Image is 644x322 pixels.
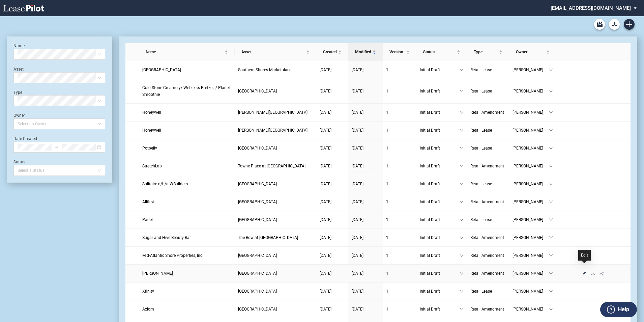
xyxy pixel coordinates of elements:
span: down [460,128,464,132]
button: Download Blank Form [609,19,620,30]
span: Axiom [142,307,154,312]
span: down [549,182,553,186]
a: Potbelly [142,145,231,152]
label: Owner [13,113,25,118]
span: down [460,218,464,222]
span: [PERSON_NAME] [513,181,549,187]
span: Retail Amendment [470,253,504,258]
span: Retail Lease [470,182,492,186]
span: down [460,164,464,168]
span: Owner [516,49,545,55]
a: [GEOGRAPHIC_DATA] [238,270,313,277]
span: [DATE] [320,271,331,276]
span: Solitaire d/b/a WBuilders [142,182,188,186]
a: [GEOGRAPHIC_DATA] [238,252,313,259]
span: [DATE] [320,146,331,151]
span: Padel [142,217,153,222]
a: Allfirst [142,198,231,205]
span: [PERSON_NAME] [513,234,549,241]
span: down [549,253,553,258]
span: 1 [386,128,388,133]
span: [DATE] [320,253,331,258]
label: Help [618,305,629,314]
a: [DATE] [352,252,379,259]
span: Created [323,49,337,55]
a: 1 [386,66,413,73]
a: Retail Amendment [470,252,506,259]
a: Retail Amendment [470,109,506,116]
span: down [549,89,553,93]
a: Retail Amendment [470,270,506,277]
a: Retail Amendment [470,234,506,241]
span: [DATE] [352,110,363,115]
a: [DATE] [320,127,345,134]
a: 1 [386,163,413,169]
a: 1 [386,252,413,259]
a: Xfinity [142,288,231,295]
span: down [460,307,464,311]
span: down [549,236,553,240]
span: to [54,145,59,150]
button: Help [600,302,637,317]
span: [PERSON_NAME] [513,88,549,95]
a: 1 [386,270,413,277]
a: [DATE] [320,163,345,169]
div: Edit [578,250,591,261]
span: [DATE] [352,164,363,168]
span: 1 [386,182,388,186]
th: Owner [509,43,556,61]
span: Retail Lease [470,146,492,151]
a: Retail Amendment [470,163,506,169]
span: [DATE] [320,164,331,168]
span: down [460,289,464,293]
span: [DATE] [320,307,331,312]
span: 1 [386,164,388,168]
a: [DATE] [320,288,345,295]
a: [DATE] [352,145,379,152]
a: Retail Lease [470,127,506,134]
a: [DATE] [352,88,379,95]
span: Yorktowne Plaza [238,146,277,151]
a: 1 [386,127,413,134]
span: Honeywell [142,110,161,115]
th: Created [316,43,348,61]
a: [DATE] [352,270,379,277]
span: [DATE] [320,217,331,222]
span: [DATE] [352,217,363,222]
span: Commerce Centre [238,199,277,204]
span: [PERSON_NAME] [513,270,549,277]
span: Initial Draft [420,306,460,313]
span: [DATE] [352,307,363,312]
span: Type [474,49,498,55]
span: [PERSON_NAME] [513,145,549,152]
a: [PERSON_NAME] [142,270,231,277]
span: down [460,146,464,150]
th: Status [416,43,467,61]
a: [DATE] [320,181,345,187]
span: edit [582,271,586,275]
span: down [460,68,464,72]
span: down [549,271,553,275]
span: Herndon Parkway [238,110,308,115]
span: [DATE] [320,110,331,115]
span: 1 [386,289,388,294]
a: [DATE] [320,88,345,95]
span: down [549,128,553,132]
span: [DATE] [320,289,331,294]
a: [GEOGRAPHIC_DATA] [142,66,231,73]
a: [DATE] [352,109,379,116]
span: [PERSON_NAME] [513,252,549,259]
span: [DATE] [320,235,331,240]
a: 1 [386,288,413,295]
span: Status [423,49,456,55]
span: Retail Amendment [470,164,504,168]
a: [DATE] [320,252,345,259]
span: [PERSON_NAME] [513,109,549,116]
span: down [460,253,464,258]
a: edit [580,271,589,276]
span: Initial Draft [420,163,460,169]
span: The Row at GreenGate [238,235,298,240]
a: [DATE] [352,216,379,223]
span: 1 [386,307,388,312]
span: 1 [386,253,388,258]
